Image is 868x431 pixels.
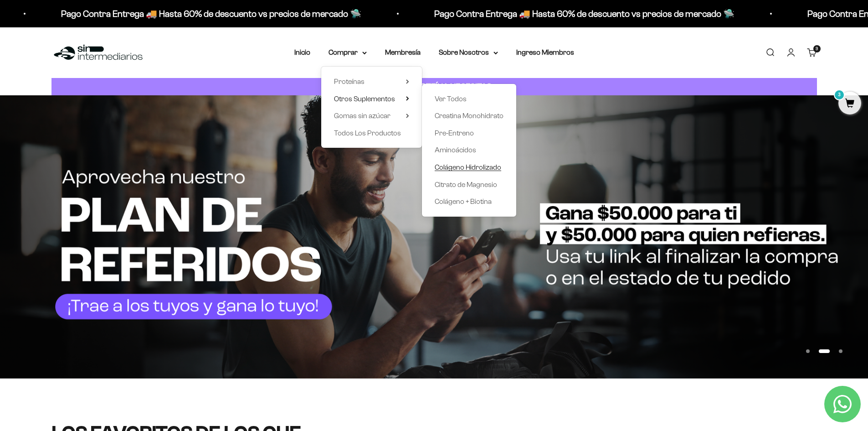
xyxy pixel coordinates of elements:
[435,93,503,105] a: Ver Todos
[435,197,492,205] span: Colágeno + Biotina
[432,6,732,21] p: Pago Contra Entrega 🚚 Hasta 60% de descuento vs precios de mercado 🛸
[435,95,467,103] span: Ver Todos
[435,110,503,122] a: Creatina Monohidrato
[435,127,503,139] a: Pre-Entreno
[816,47,818,51] span: 3
[435,144,503,156] a: Aminoácidos
[334,95,395,103] span: Otros Suplementos
[334,110,409,122] summary: Gomas sin azúcar
[435,112,503,119] span: Creatina Monohidrato
[435,146,476,154] span: Aminoácidos
[329,47,367,58] summary: Comprar
[435,181,497,188] span: Citrato de Magnesio
[838,99,861,109] a: 3
[435,129,474,137] span: Pre-Entreno
[294,48,310,56] a: Inicio
[334,76,409,88] summary: Proteínas
[435,161,503,173] a: Colágeno Hidrolizado
[435,163,501,171] span: Colágeno Hidrolizado
[334,93,409,105] summary: Otros Suplementos
[59,6,359,21] p: Pago Contra Entrega 🚚 Hasta 60% de descuento vs precios de mercado 🛸
[516,48,574,56] a: Ingreso Miembros
[435,196,503,208] a: Colágeno + Biotina
[334,127,409,139] a: Todos Los Productos
[334,112,390,119] span: Gomas sin azúcar
[435,179,503,191] a: Citrato de Magnesio
[334,78,365,85] span: Proteínas
[834,89,845,100] mark: 3
[385,48,421,56] a: Membresía
[439,47,498,58] summary: Sobre Nosotros
[334,129,401,137] span: Todos Los Productos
